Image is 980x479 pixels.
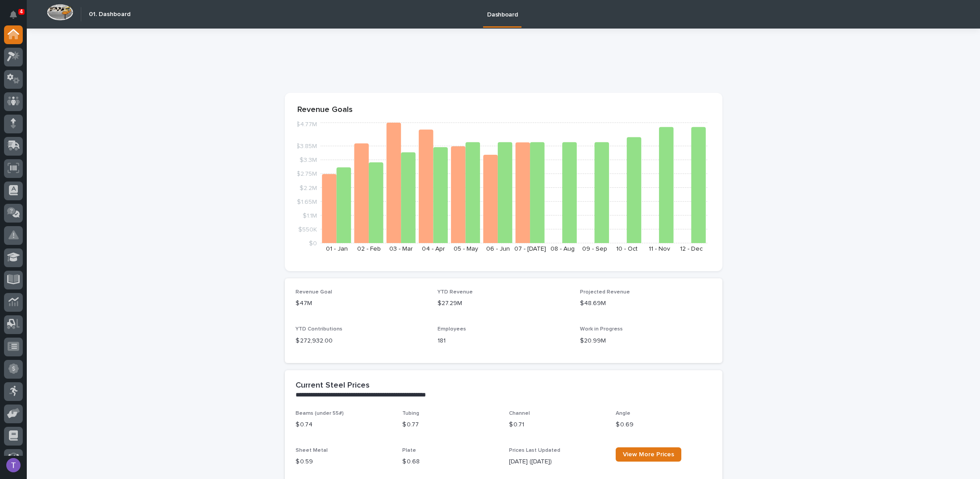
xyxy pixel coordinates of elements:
[453,246,478,252] text: 05 - May
[296,171,317,177] tspan: $2.75M
[296,336,427,346] p: $ 272,932.00
[296,326,342,332] span: YTD Contributions
[580,336,712,346] p: $20.99M
[296,121,317,128] tspan: $4.77M
[296,420,392,429] p: $ 0.74
[514,246,546,252] text: 07 - [DATE]
[325,246,347,252] text: 01 - Jan
[509,457,605,467] p: [DATE] ([DATE])
[296,289,332,295] span: Revenue Goal
[422,246,445,252] text: 04 - Apr
[297,198,317,205] tspan: $1.65M
[616,420,712,429] p: $ 0.69
[300,185,317,191] tspan: $2.2M
[550,246,574,252] text: 08 - Aug
[438,336,569,346] p: 181
[296,448,328,453] span: Sheet Metal
[402,411,419,416] span: Tubing
[357,246,381,252] text: 02 - Feb
[298,226,317,232] tspan: $550K
[89,11,130,18] h2: 01. Dashboard
[47,4,73,21] img: Workspace Logo
[648,246,670,252] text: 11 - Nov
[309,240,317,247] tspan: $0
[509,420,605,429] p: $ 0.71
[402,420,498,429] p: $ 0.77
[402,448,416,453] span: Plate
[11,11,23,25] div: Notifications4
[438,326,466,332] span: Employees
[296,143,317,149] tspan: $3.85M
[438,289,473,295] span: YTD Revenue
[4,456,23,475] button: users-avatar
[4,5,23,24] button: Notifications
[616,246,638,252] text: 10 - Oct
[438,299,569,308] p: $27.29M
[582,246,607,252] text: 09 - Sep
[580,299,712,308] p: $48.69M
[297,105,710,115] p: Revenue Goals
[296,299,427,308] p: $47M
[300,157,317,163] tspan: $3.3M
[389,246,413,252] text: 03 - Mar
[680,246,703,252] text: 12 - Dec
[509,448,560,453] span: Prices Last Updated
[402,457,498,467] p: $ 0.68
[616,447,681,462] a: View More Prices
[509,411,530,416] span: Channel
[303,212,317,219] tspan: $1.1M
[20,8,23,15] p: 4
[296,457,392,467] p: $ 0.59
[486,246,509,252] text: 06 - Jun
[580,326,623,332] span: Work in Progress
[616,411,630,416] span: Angle
[623,451,674,458] span: View More Prices
[296,411,344,416] span: Beams (under 55#)
[580,289,630,295] span: Projected Revenue
[296,381,370,391] h2: Current Steel Prices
